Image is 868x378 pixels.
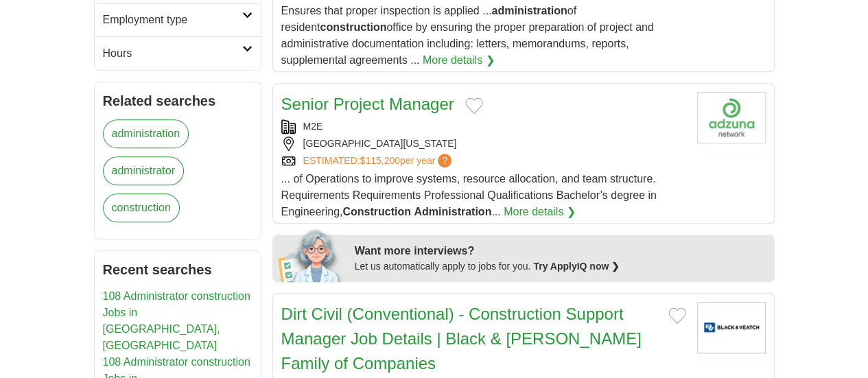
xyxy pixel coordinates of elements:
a: Employment type [95,3,261,36]
div: [GEOGRAPHIC_DATA][US_STATE] [281,137,686,151]
a: construction [103,193,180,222]
a: Try ApplyIQ now ❯ [533,261,620,272]
img: Black & Veatch logo [697,302,766,353]
h2: Recent searches [103,259,253,280]
a: 108 Administrator construction Jobs in [GEOGRAPHIC_DATA], [GEOGRAPHIC_DATA] [103,290,250,351]
h2: Employment type [103,12,242,28]
span: $115,200 [360,155,399,166]
button: Add to favorite jobs [668,307,686,324]
div: M2E [281,119,686,134]
h2: Hours [103,45,242,62]
strong: construction [320,21,386,33]
h2: Related searches [103,91,253,111]
span: ? [438,154,451,167]
div: Want more interviews? [355,243,766,259]
a: Dirt Civil (Conventional) - Construction Support Manager Job Details | Black & [PERSON_NAME] Fami... [281,305,642,373]
a: More details ❯ [423,52,495,69]
a: Senior Project Manager [281,95,454,113]
a: More details ❯ [504,204,576,220]
strong: Administration [414,206,491,217]
a: ESTIMATED:$115,200per year? [303,154,455,168]
img: Company logo [697,92,766,143]
strong: administration [491,5,567,16]
a: Hours [95,36,261,70]
strong: Construction [342,206,411,217]
button: Add to favorite jobs [465,97,483,114]
div: Let us automatically apply to jobs for you. [355,259,766,274]
span: ... of Operations to improve systems, resource allocation, and team structure. Requirements Requi... [281,173,657,217]
a: administration [103,119,189,148]
img: apply-iq-scientist.png [278,227,344,282]
a: administrator [103,156,184,185]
